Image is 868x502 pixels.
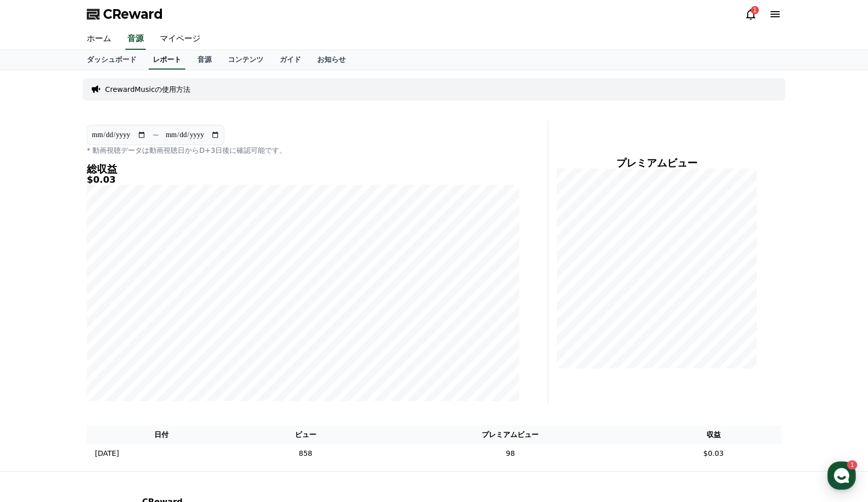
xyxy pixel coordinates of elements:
[3,322,67,347] a: ホーム
[87,425,236,444] th: 日付
[751,6,759,14] div: 1
[309,50,354,70] a: お知らせ
[745,8,757,20] a: 1
[157,337,169,345] span: 設定
[646,444,781,463] td: $0.03
[189,50,220,70] a: 音源
[87,163,519,175] h4: 総収益
[87,6,163,22] a: CReward
[87,145,519,155] p: * 動画視聴データは動画視聴日からD+3日後に確認可能です。
[152,28,209,50] a: マイページ
[26,337,44,345] span: ホーム
[375,444,646,463] td: 98
[103,6,163,22] span: CReward
[556,157,757,169] h4: プレミアムビュー
[87,338,111,346] span: チャット
[236,444,375,463] td: 858
[67,322,131,347] a: 1チャット
[87,175,519,185] h5: $0.03
[79,28,119,50] a: ホーム
[149,50,185,70] a: レポート
[236,425,375,444] th: ビュー
[220,50,272,70] a: コンテンツ
[646,425,781,444] th: 収益
[152,129,159,141] p: ~
[125,28,146,50] a: 音源
[105,84,190,94] a: CrewardMusicの使用方法
[79,50,145,70] a: ダッシュボード
[375,425,646,444] th: プレミアムビュー
[95,448,119,459] p: [DATE]
[272,50,309,70] a: ガイド
[131,322,195,347] a: 設定
[103,321,107,329] span: 1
